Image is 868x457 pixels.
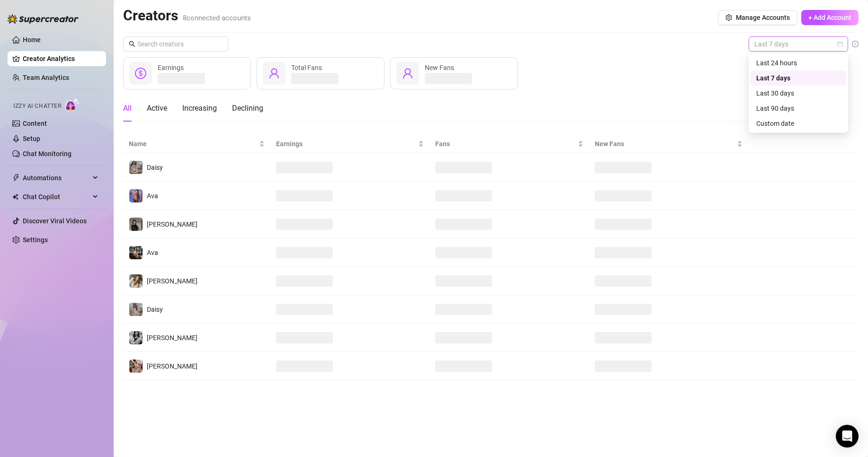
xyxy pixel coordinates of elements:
th: New Fans [589,135,749,153]
img: Daisy [129,303,143,316]
span: Earnings [276,139,416,149]
span: Name [129,139,257,149]
span: Daisy [147,306,163,313]
img: Ava [129,246,143,259]
img: Chat Copilot [12,193,18,200]
a: Creator Analytics [23,51,98,66]
a: Content [23,120,47,127]
span: user [402,68,413,79]
span: Total Fans [291,64,322,71]
span: dollar-circle [135,68,146,79]
span: Ava [147,192,158,200]
div: Last 7 days [751,70,846,86]
span: New Fans [595,139,735,149]
a: Settings [23,236,48,244]
span: Chat Copilot [23,189,90,204]
a: Chat Monitoring [23,150,72,158]
span: user [268,68,280,79]
span: Izzy AI Chatter [13,102,61,111]
div: Last 24 hours [756,58,841,68]
span: Daisy [147,164,163,171]
button: Manage Accounts [718,10,797,25]
img: Daisy [129,161,143,174]
img: Anna [129,360,143,373]
div: Custom date [751,116,846,131]
img: AI Chatter [65,98,80,112]
a: Discover Viral Videos [23,217,87,225]
span: [PERSON_NAME] [147,334,197,342]
span: New Fans [425,64,454,71]
div: Active [147,103,167,114]
div: Last 30 days [751,86,846,101]
img: Paige [129,274,143,288]
div: All [123,103,132,114]
input: Search creators [137,39,215,49]
a: Team Analytics [23,74,69,81]
div: Custom date [756,118,841,129]
span: calendar [837,41,843,47]
div: Last 24 hours [751,55,846,70]
div: Last 90 days [751,101,846,116]
div: Open Intercom Messenger [836,425,859,448]
div: Increasing [182,103,217,114]
span: Manage Accounts [736,14,790,21]
img: Sadie [129,331,143,344]
span: 8 connected accounts [183,14,251,22]
span: [PERSON_NAME] [147,362,197,370]
span: setting [725,14,732,21]
div: Declining [232,103,263,114]
th: Earnings [270,135,430,153]
span: Ava [147,249,158,256]
span: [PERSON_NAME] [147,220,197,228]
span: search [129,41,135,47]
h2: Creators [123,7,251,25]
span: Last 7 days [754,37,842,51]
span: Fans [435,139,575,149]
span: + Add Account [808,14,851,21]
button: + Add Account [801,10,859,25]
span: Automations [23,170,90,185]
img: Ava [129,189,143,202]
span: info-circle [852,41,859,47]
div: Last 90 days [756,103,841,114]
div: Last 30 days [756,88,841,98]
a: Home [23,36,41,44]
img: Anna [129,218,143,231]
img: logo-BBDzfeDw.svg [8,14,79,24]
div: Last 7 days [756,73,841,83]
th: Fans [430,135,589,153]
span: Earnings [158,64,184,71]
span: [PERSON_NAME] [147,277,197,285]
a: Setup [23,135,40,142]
th: Name [123,135,270,153]
span: thunderbolt [12,174,20,182]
